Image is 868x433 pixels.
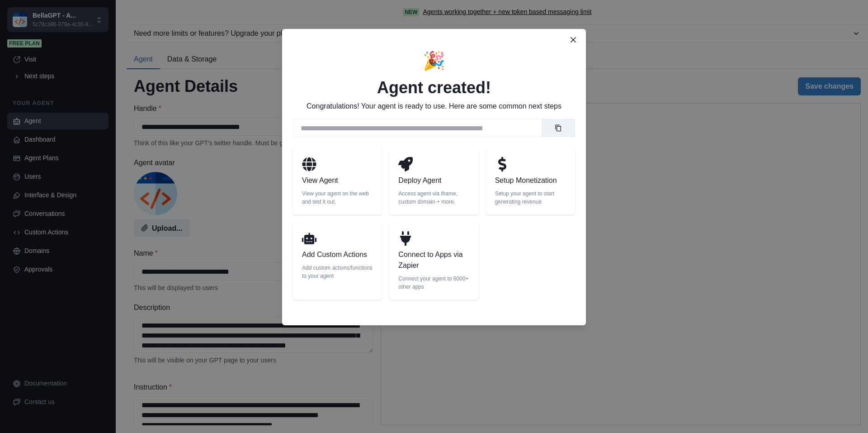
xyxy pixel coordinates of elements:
[549,119,567,137] button: Copy link
[495,190,566,206] p: Setup your agent to start generating revenue
[398,190,469,206] p: Access agent via iframe, custom domain + more.
[398,275,469,291] p: Connect your agent to 6000+ other apps
[302,264,373,280] p: Add custom actions/functions to your agent
[423,47,445,74] p: 🎉
[307,101,561,112] p: Congratulations! Your agent is ready to use. Here are some common next steps
[302,249,373,260] p: Add Custom Actions
[302,190,373,206] p: View your agent on the web and test it out.
[566,33,580,47] button: Close
[293,148,382,215] a: View AgentView your agent on the web and test it out.
[398,175,469,186] p: Deploy Agent
[495,175,566,186] p: Setup Monetization
[377,78,491,97] h2: Agent created!
[302,175,373,186] p: View Agent
[398,249,469,271] p: Connect to Apps via Zapier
